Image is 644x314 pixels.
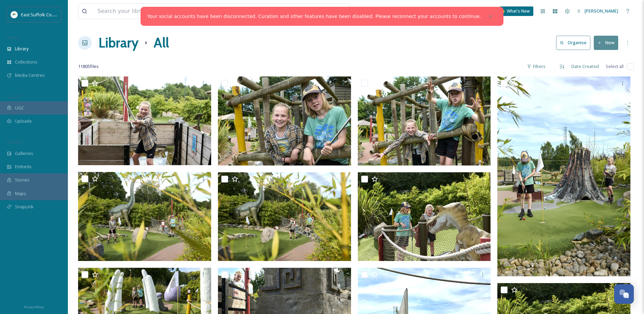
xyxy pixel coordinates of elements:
span: Collections [15,59,37,65]
button: New [594,36,618,50]
a: What's New [499,6,533,16]
span: SnapLink [15,204,34,210]
img: UffordGolf_MischaPhotoLtd_0625(13) [78,76,211,165]
h1: All [153,33,169,53]
img: ESC%20Logo.png [11,11,18,18]
span: MEDIA [7,35,19,40]
span: Uploads [15,118,32,124]
div: Filters [523,60,549,73]
div: Date Created [568,60,602,73]
span: Embeds [15,163,32,170]
img: UffordGolf_MischaPhotoLtd_0625(12) [497,76,630,276]
span: East Suffolk Council [21,11,61,18]
span: Maps [15,190,26,197]
span: [PERSON_NAME] [585,8,618,14]
button: Organise [556,36,590,50]
input: Search your library [94,4,294,19]
span: 11805 file s [78,63,99,70]
button: Open Chat [614,284,634,304]
span: WIDGETS [7,140,22,145]
span: COLLECT [7,94,21,99]
span: Library [15,46,29,52]
a: [PERSON_NAME] [573,4,622,18]
img: UffordGolf_MischaPhotoLtd_0625(15) [358,76,491,165]
img: UffordGolf_MischaPhotoLtd_0625(5) [358,172,491,261]
a: Library [98,33,139,53]
span: Privacy Policy [24,305,44,309]
img: UffordGolf_MischaPhotoLtd_0625(10) [78,172,211,261]
a: Your social accounts have been disconnected. Curation and other features have been disabled. Plea... [147,13,481,20]
img: UffordGolf_MischaPhotoLtd_0625(14) [218,76,351,165]
a: View all files [306,4,346,18]
img: UffordGolf_MischaPhotoLtd_0625(11) [218,172,351,261]
span: Galleries [15,150,33,157]
a: Organise [556,36,594,50]
span: Stories [15,177,30,183]
span: Media Centres [15,72,45,78]
a: Privacy Policy [24,302,44,311]
span: Select all [606,63,624,70]
span: UGC [15,105,24,111]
